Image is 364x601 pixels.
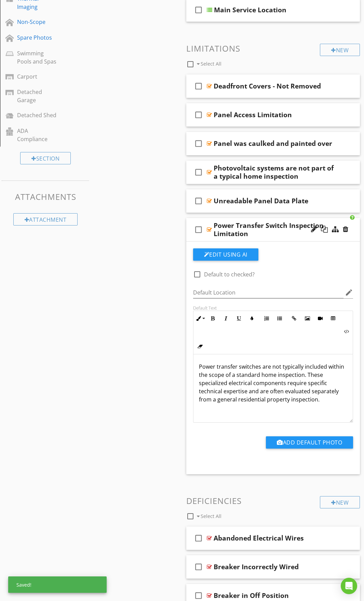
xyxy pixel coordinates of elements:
i: check_box_outline_blank [193,78,204,94]
div: Panel Access Limitation [214,111,292,119]
div: Breaker Incorrectly Wired [214,563,299,571]
label: Default to checked? [204,271,255,278]
i: check_box_outline_blank [193,530,204,546]
button: Insert Table [327,312,340,325]
button: Underline (Ctrl+U) [232,312,245,325]
h3: Deficiencies [186,496,360,505]
button: Italic (Ctrl+I) [219,312,232,325]
i: check_box_outline_blank [193,164,204,180]
div: New [320,44,360,56]
div: Carport [17,72,58,81]
div: Panel was caulked and painted over [214,139,332,148]
div: Open Intercom Messenger [341,578,357,594]
div: ADA Compliance [17,127,58,143]
button: Add Default Photo [266,436,353,449]
div: Power Transfer Switch Inspection Limitation [214,221,334,238]
i: check_box_outline_blank [193,559,204,575]
button: Insert Video [314,312,327,325]
i: edit [345,288,353,297]
div: Non-Scope [17,18,58,26]
button: Insert Link (Ctrl+K) [288,312,301,325]
div: Main Service Location [214,6,286,14]
div: Section [20,152,71,164]
p: Power transfer switches are not typically included within the scope of a standard home inspection... [199,363,348,404]
div: Saved! [8,576,107,593]
div: Attachment [13,213,78,226]
i: check_box_outline_blank [193,193,204,209]
button: Clear Formatting [193,340,206,353]
button: Ordered List [260,312,273,325]
div: New [320,496,360,508]
i: check_box_outline_blank [193,2,204,18]
span: Select All [201,513,221,519]
div: Breaker in Off Position [214,591,289,600]
div: Abandoned Electrical Wires [214,534,304,542]
div: Deadfront Covers - Not Removed [214,82,321,90]
button: Code View [340,325,353,338]
i: check_box_outline_blank [193,135,204,152]
div: Default Text [193,305,353,311]
i: check_box_outline_blank [193,221,204,238]
div: Swimming Pools and Spas [17,49,58,66]
button: Bold (Ctrl+B) [206,312,219,325]
button: Unordered List [273,312,286,325]
div: Photovoltaic systems are not part of a typical home inspection [214,164,334,180]
h3: Limitations [186,44,360,53]
div: Unreadable Panel Data Plate [214,197,308,205]
div: Detached Garage [17,88,58,104]
button: Colors [245,312,258,325]
button: Insert Image (Ctrl+P) [301,312,314,325]
button: Edit Using AI [193,248,258,261]
span: Select All [201,60,221,67]
i: check_box_outline_blank [193,107,204,123]
div: Detached Shed [17,111,58,119]
button: Inline Style [193,312,206,325]
input: Default Location [193,287,344,298]
div: Spare Photos [17,33,58,42]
